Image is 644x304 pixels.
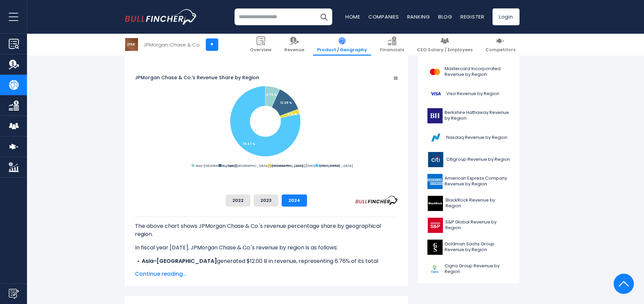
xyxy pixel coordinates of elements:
a: Visa Revenue by Region [423,85,514,103]
text: 6.76 % [266,92,277,97]
text: Asia-[GEOGRAPHIC_DATA] [195,163,237,168]
a: Citigroup Revenue by Region [423,150,514,169]
p: In fiscal year [DATE], JPMorgan Chase & Co.'s revenue by region is as follows: [135,244,398,252]
img: JPM logo [125,38,138,51]
a: CEO Salary / Employees [413,34,477,56]
button: 2024 [282,194,307,207]
a: Product / Geography [313,34,371,56]
a: Login [493,8,520,25]
div: JPMorgan Chase & Co. [143,41,201,49]
p: The above chart shows JPMorgan Chase & Co.'s revenue percentage share by geographical region. [135,222,398,238]
svg: JPMorgan Chase & Co.'s Revenue Share by Region [135,54,398,189]
a: Competitors [481,34,520,56]
img: AXP logo [427,174,443,189]
img: MA logo [427,64,443,80]
a: Revenue [280,34,308,56]
button: Search [315,8,332,25]
li: generated $12.00 B in revenue, representing 6.76% of its total revenue. [135,257,398,273]
a: Companies [368,13,399,20]
a: Cigna Group Revenue by Region [423,260,514,278]
span: Nasdaq Revenue by Region [446,135,507,141]
span: Goldman Sachs Group Revenue by Region [445,241,510,253]
a: Go to homepage [125,9,197,25]
button: 2023 [254,194,278,207]
span: Competitors [485,47,515,53]
button: 2022 [226,194,250,207]
a: Overview [246,34,276,56]
text: 12.59 % [280,100,292,105]
span: American Express Company Revenue by Region [445,176,510,187]
a: Ranking [407,13,430,20]
img: NDAQ logo [427,130,444,145]
span: Visa Revenue by Region [446,91,499,97]
span: Overview [250,47,272,53]
a: Blog [438,13,452,20]
a: S&P Global Revenue by Region [423,216,514,235]
text: [GEOGRAPHIC_DATA] [319,163,353,168]
span: Continue reading... [135,270,398,278]
text: [GEOGRAPHIC_DATA]/[GEOGRAPHIC_DATA] [271,163,339,168]
span: Mastercard Incorporated Revenue by Region [445,66,510,78]
tspan: JPMorgan Chase & Co.'s Revenue Share by Region [135,74,259,81]
a: Goldman Sachs Group Revenue by Region [423,238,514,256]
a: + [206,38,218,51]
b: Asia-[GEOGRAPHIC_DATA] [142,257,217,265]
img: bullfincher logo [125,9,197,25]
a: Register [460,13,484,20]
span: CEO Salary / Employees [417,47,473,53]
span: Citigroup Revenue by Region [446,157,510,162]
img: CI logo [427,262,443,277]
span: Berkshire Hathaway Revenue by Region [445,110,510,121]
a: Financials [376,34,408,56]
a: Mastercard Incorporated Revenue by Region [423,63,514,81]
img: GS logo [427,240,443,255]
a: Berkshire Hathaway Revenue by Region [423,107,514,125]
img: SPGI logo [427,218,444,233]
text: 2.19 % [287,112,297,116]
a: Home [345,13,360,20]
span: Product / Geography [317,47,367,53]
a: Nasdaq Revenue by Region [423,128,514,147]
text: Europe/[GEOGRAPHIC_DATA]/[GEOGRAPHIC_DATA] [223,163,303,168]
span: Financials [380,47,404,53]
a: BlackRock Revenue by Region [423,194,514,213]
img: BRK-B logo [427,108,443,123]
a: American Express Company Revenue by Region [423,172,514,191]
img: V logo [427,86,444,101]
span: BlackRock Revenue by Region [446,197,510,209]
span: Revenue [284,47,304,53]
span: S&P Global Revenue by Region [445,219,510,231]
img: BLK logo [427,196,444,211]
span: Cigna Group Revenue by Region [445,263,510,275]
text: 78.47 % [242,142,255,146]
img: C logo [427,152,444,167]
p: Related [423,52,514,57]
